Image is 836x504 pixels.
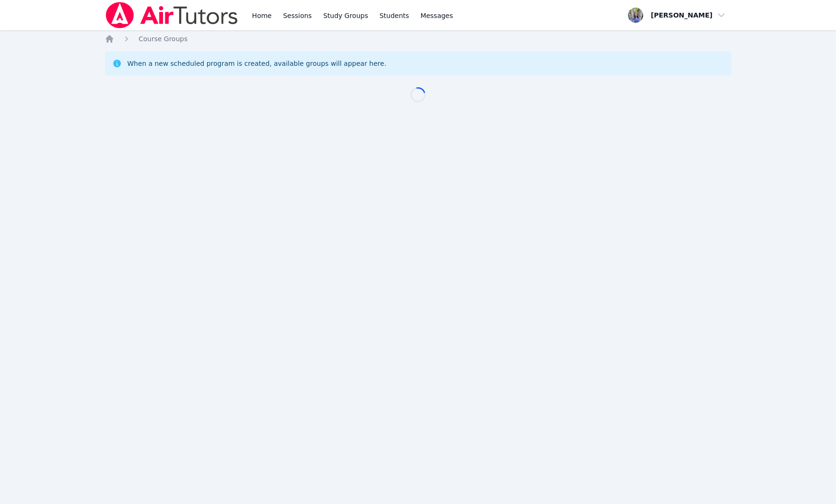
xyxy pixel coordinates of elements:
span: Course Groups [139,35,188,43]
a: Course Groups [139,34,188,44]
nav: Breadcrumb [105,34,732,44]
img: Air Tutors [105,2,239,28]
div: When a new scheduled program is created, available groups will appear here. [127,59,387,68]
span: Messages [420,11,453,20]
